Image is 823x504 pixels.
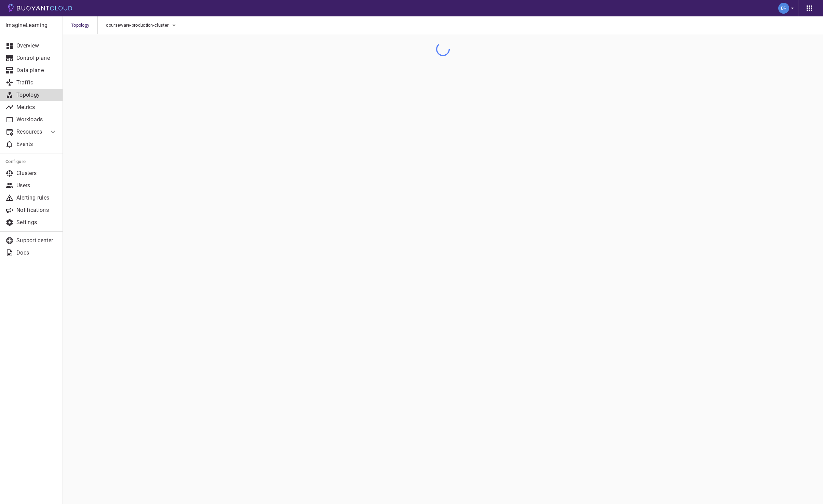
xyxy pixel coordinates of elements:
[16,237,57,244] p: Support center
[16,207,57,214] p: Notifications
[16,67,57,74] p: Data plane
[16,55,57,62] p: Control plane
[16,128,43,135] p: Resources
[16,249,57,256] p: Docs
[5,22,57,29] p: ImagineLearning
[106,23,170,28] span: courseware-production-cluster
[71,16,97,34] span: Topology
[5,159,57,164] h5: Configure
[778,3,789,14] img: Blake Romano
[16,92,57,98] p: Topology
[16,79,57,86] p: Traffic
[16,194,57,201] p: Alerting rules
[16,219,57,226] p: Settings
[16,42,57,49] p: Overview
[16,170,57,177] p: Clusters
[16,141,57,148] p: Events
[16,182,57,189] p: Users
[16,116,57,123] p: Workloads
[106,20,178,30] button: courseware-production-cluster
[16,104,57,111] p: Metrics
